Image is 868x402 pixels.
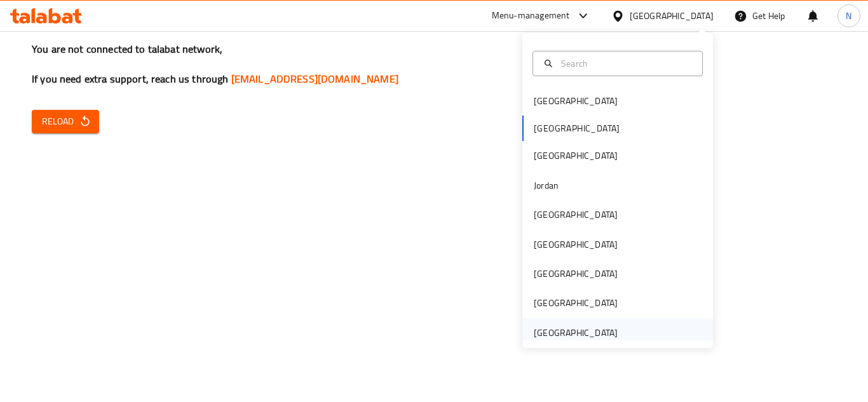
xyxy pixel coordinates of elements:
[630,9,714,23] div: [GEOGRAPHIC_DATA]
[534,238,618,251] div: [GEOGRAPHIC_DATA]
[846,9,851,23] span: N
[534,267,618,281] div: [GEOGRAPHIC_DATA]
[231,69,398,88] a: [EMAIL_ADDRESS][DOMAIN_NAME]
[534,94,618,108] div: [GEOGRAPHIC_DATA]
[534,296,618,310] div: [GEOGRAPHIC_DATA]
[534,208,618,222] div: [GEOGRAPHIC_DATA]
[534,149,618,163] div: [GEOGRAPHIC_DATA]
[32,42,836,86] h3: You are not connected to talabat network, If you need extra support, reach us through
[42,114,89,130] span: Reload
[492,8,570,23] div: Menu-management
[534,326,618,340] div: [GEOGRAPHIC_DATA]
[32,110,99,133] button: Reload
[556,57,695,70] input: Search
[534,178,559,192] div: Jordan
